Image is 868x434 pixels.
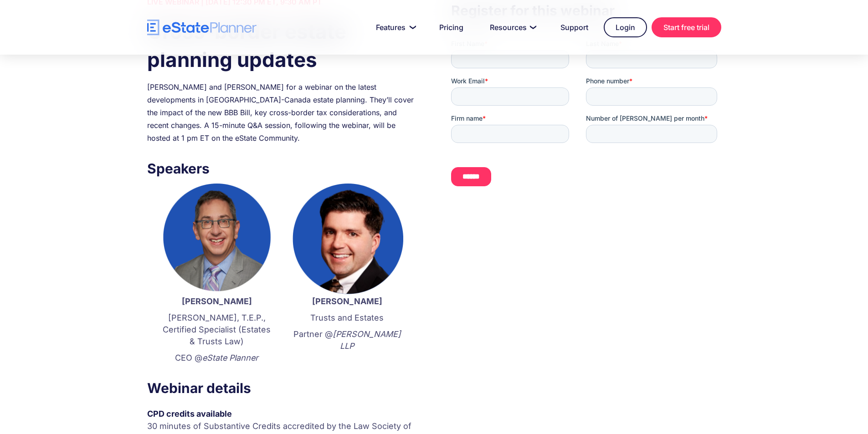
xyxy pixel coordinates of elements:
[550,18,599,36] a: Support
[652,17,721,37] a: Start free trial
[451,39,721,194] iframe: Form 0
[147,81,417,144] div: [PERSON_NAME] and [PERSON_NAME] for a webinar on the latest developments in [GEOGRAPHIC_DATA]-Can...
[161,312,273,347] p: [PERSON_NAME], T.E.P., Certified Specialist (Estates & Trusts Law)
[147,378,417,398] h3: Webinar details
[161,352,273,364] p: CEO @
[202,353,258,363] em: eState Planner
[428,18,474,36] a: Pricing
[182,296,252,306] strong: [PERSON_NAME]
[479,18,545,36] a: Resources
[604,17,647,37] a: Login
[333,329,401,351] em: [PERSON_NAME] LLP
[291,328,403,352] p: Partner @
[147,409,232,419] strong: CPD credits available
[365,18,424,36] a: Features
[147,158,417,179] h3: Speakers
[291,357,403,368] p: ‍
[147,20,257,36] a: home
[312,296,382,306] strong: [PERSON_NAME]
[291,312,403,324] p: Trusts and Estates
